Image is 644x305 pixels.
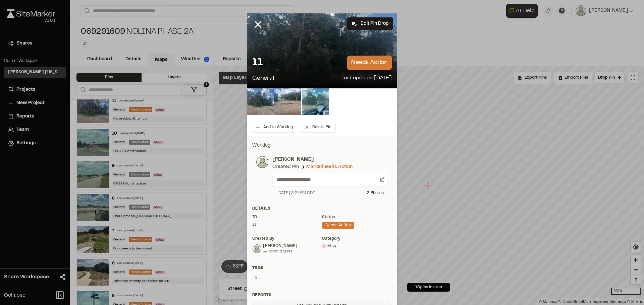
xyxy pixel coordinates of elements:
[247,88,274,115] img: file
[274,88,301,115] img: file
[252,236,322,242] div: Created by
[256,156,268,168] img: photo
[263,243,297,249] div: [PERSON_NAME]
[252,214,322,220] div: ID
[347,56,392,70] p: needs action
[252,142,392,149] p: Worklog
[300,122,336,133] button: Delete Pin
[253,244,261,253] img: Alex
[252,74,274,83] p: General
[272,163,299,171] div: Created Pin
[322,222,354,229] div: needs action
[272,156,388,163] p: [PERSON_NAME]
[302,88,329,115] img: file
[252,274,260,281] button: Edit Tags
[252,292,392,298] div: Reports
[322,214,392,220] div: Status
[276,190,315,196] div: [DATE] 3:21 PM CDT
[263,249,297,254] div: on [DATE] 3:21 PM
[252,206,392,212] div: Details
[322,236,392,242] div: category
[322,243,392,249] div: Misc
[251,122,297,133] button: Add to Worklog
[252,265,392,271] div: Tags
[252,56,263,70] p: 11
[306,163,353,171] div: Marked needs action
[252,222,322,228] div: 11
[341,74,392,83] p: Last updated [DATE]
[364,190,384,196] div: + 3 Photo s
